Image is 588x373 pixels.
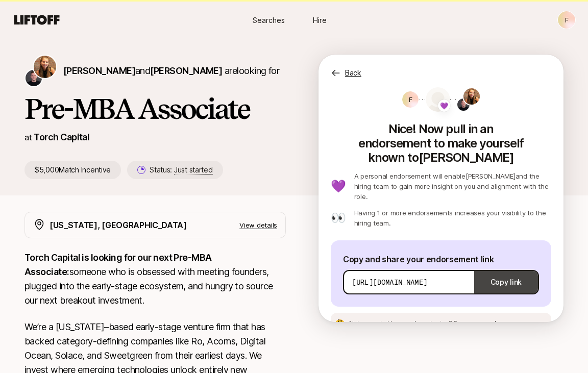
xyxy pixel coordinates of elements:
p: someone who is obsessed with meeting founders, plugged into the early-stage ecosystem, and hungry... [24,251,286,308]
span: 💜 [440,100,448,112]
p: Nice! Now pull in an endorsement to make yourself known to [PERSON_NAME] [331,118,551,165]
p: F [565,14,569,26]
p: View details [239,220,277,230]
img: dotted-line.svg [420,99,452,100]
p: Having 1 or more endorsements increases your visibility to the hiring team. [354,208,551,228]
img: dotted-line.svg [450,99,483,100]
p: 🤔 [335,319,345,328]
img: Christopher Harper [457,98,470,111]
p: $5,000 Match Incentive [24,161,121,179]
p: A personal endorsement will enable [PERSON_NAME] and the hiring team to gain more insight on you ... [354,171,551,202]
p: at [24,131,32,144]
p: are looking for [63,64,279,78]
p: Not sure what to say when sharing? [349,319,529,328]
a: Torch Capital [34,132,89,142]
strong: Torch Capital is looking for our next Pre-MBA Associate: [24,252,213,277]
p: Back [345,67,361,79]
span: [PERSON_NAME] [63,65,135,76]
p: Copy and share your endorsement link [343,253,539,266]
span: Hire [313,15,327,26]
p: [US_STATE], [GEOGRAPHIC_DATA] [50,218,187,232]
span: Just started [174,165,213,175]
a: Searches [243,11,294,30]
p: Status: [150,164,212,176]
span: [PERSON_NAME] [150,65,222,76]
img: Christopher Harper [26,70,42,86]
p: [URL][DOMAIN_NAME] [352,277,427,287]
a: Hire [294,11,345,30]
p: 👀 [331,212,346,224]
img: Katie Reiner [463,88,480,105]
span: See an example message [453,319,529,327]
button: F [557,11,576,29]
h1: Pre-MBA Associate [24,93,286,124]
p: F [409,93,412,106]
img: avatar-url [426,87,450,112]
span: Searches [253,15,285,26]
p: 💜 [331,180,346,192]
span: and [135,65,222,76]
img: Katie Reiner [34,56,56,78]
button: Copy link [474,268,538,296]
